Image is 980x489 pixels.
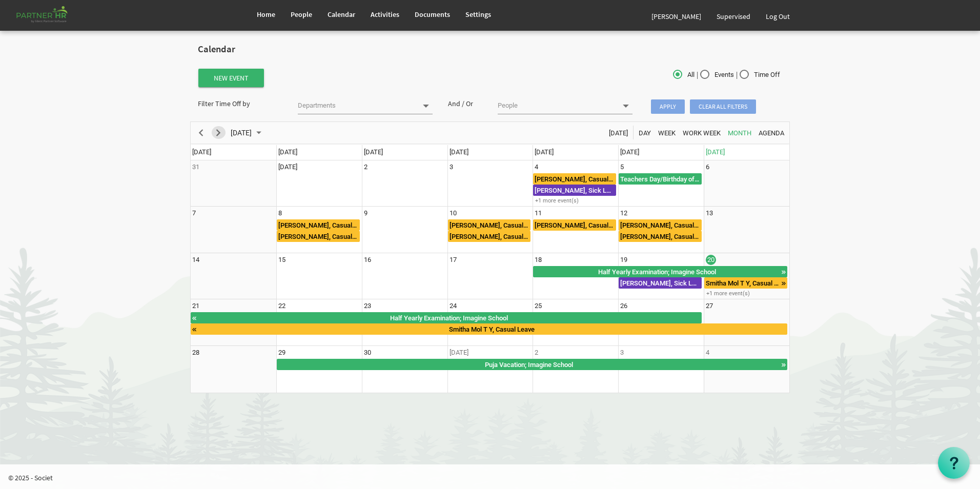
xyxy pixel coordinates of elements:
button: Next [212,126,226,139]
div: Half Yearly Examination Begin From Thursday, September 18, 2025 at 12:00:00 AM GMT-07:00 Ends At ... [533,266,787,277]
button: Week [657,126,678,139]
div: Monday, September 29, 2025 [278,348,285,358]
div: Half Yearly Examination Begin From Thursday, September 18, 2025 at 12:00:00 AM GMT-07:00 Ends At ... [191,312,702,323]
button: Today [607,126,630,139]
div: Friday, October 3, 2025 [620,348,624,358]
div: Monday, September 1, 2025 [278,162,297,172]
div: Sunday, August 31, 2025 [192,162,199,172]
div: Smitha Mol T Y, Casual Leave [705,278,781,288]
button: Previous [194,126,208,139]
div: And / Or [440,98,491,109]
div: Saturday, September 20, 2025 [706,255,716,265]
span: All [673,70,695,79]
div: Deepti Mayee Nayak, Casual Leave Begin From Wednesday, September 10, 2025 at 12:00:00 AM GMT-07:0... [448,219,531,231]
button: Month [726,126,753,139]
div: Tuesday, September 9, 2025 [364,208,367,218]
div: [PERSON_NAME], Casual Leave [277,220,359,230]
div: Puja Vacation; Imagine School [277,359,781,370]
span: [DATE] [230,127,253,139]
div: Manasi Kabi, Casual Leave Begin From Monday, September 8, 2025 at 12:00:00 AM GMT-07:00 Ends At M... [277,219,360,231]
span: Agenda [758,127,785,139]
div: Wednesday, September 17, 2025 [450,255,457,265]
span: Home [257,10,275,19]
span: Day [638,127,652,139]
div: Jasaswini Samanta, Casual Leave Begin From Thursday, September 11, 2025 at 12:00:00 AM GMT-07:00 ... [533,219,616,231]
div: Saturday, September 6, 2025 [706,162,709,172]
span: Settings [465,10,491,19]
div: Deepti Mayee Nayak, Casual Leave Begin From Friday, September 12, 2025 at 12:00:00 AM GMT-07:00 E... [619,219,702,231]
span: [DATE] [192,148,211,156]
div: Wednesday, October 1, 2025 [450,348,468,358]
div: Monday, September 22, 2025 [278,301,285,311]
div: Wednesday, September 10, 2025 [450,208,457,218]
div: Sunday, September 21, 2025 [192,301,199,311]
div: Manasi Kabi, Casual Leave Begin From Wednesday, September 10, 2025 at 12:00:00 AM GMT-07:00 Ends ... [448,231,531,242]
div: +1 more event(s) [533,197,618,205]
div: [PERSON_NAME], Casual Leave [448,220,530,230]
div: Friday, September 26, 2025 [620,301,627,311]
div: Teachers Day/Birthday of Prophet Mohammad Begin From Friday, September 5, 2025 at 12:00:00 AM GMT... [619,173,702,185]
div: Tuesday, September 30, 2025 [364,348,371,358]
div: Sunday, September 7, 2025 [192,208,196,218]
span: [DATE] [278,148,297,156]
span: Supervised [717,12,750,21]
div: September 2025 [227,122,268,144]
div: Thursday, September 11, 2025 [535,208,542,218]
div: [PERSON_NAME], Casual Leave [277,231,359,241]
span: Clear all filters [690,99,756,114]
span: [DATE] [620,148,639,156]
div: Half Yearly Examination; Imagine School [197,313,701,323]
span: [DATE] [608,127,629,139]
div: next period [210,122,227,144]
span: Apply [651,99,685,114]
a: Log Out [758,2,798,31]
div: [PERSON_NAME], Casual Leave [448,231,530,241]
span: Calendar [328,10,355,19]
div: previous period [192,122,210,144]
div: Smitha Mol T Y, Casual Leave [197,324,787,334]
div: [PERSON_NAME], Sick Leave [619,278,701,288]
input: Departments [298,98,416,113]
span: Work Week [682,127,722,139]
div: Priti Pall, Sick Leave Begin From Thursday, September 4, 2025 at 12:00:00 AM GMT-07:00 Ends At Th... [533,185,616,196]
button: Day [637,126,653,139]
div: Manasi Kabi, Casual Leave Begin From Friday, September 12, 2025 at 12:00:00 AM GMT-07:00 Ends At ... [619,231,702,242]
div: Filter Time Off by [190,98,290,109]
div: [PERSON_NAME], Casual Leave [534,174,616,184]
span: [DATE] [535,148,554,156]
button: Work Week [681,126,723,139]
div: Thursday, October 2, 2025 [535,348,538,358]
div: Wednesday, September 3, 2025 [450,162,453,172]
div: Wednesday, September 24, 2025 [450,301,457,311]
span: Activities [371,10,399,19]
button: New Event [198,69,264,87]
div: Friday, September 5, 2025 [620,162,624,172]
span: Time Off [740,70,780,79]
span: [DATE] [364,148,383,156]
div: Friday, September 12, 2025 [620,208,627,218]
h2: Calendar [198,44,782,55]
div: Sunday, September 28, 2025 [192,348,199,358]
input: People [498,98,616,113]
span: Week [657,127,677,139]
span: [DATE] [450,148,468,156]
div: Manasi Kabi, Sick Leave Begin From Friday, September 19, 2025 at 12:00:00 AM GMT-07:00 Ends At Fr... [619,277,702,289]
div: Tuesday, September 2, 2025 [364,162,367,172]
p: © 2025 - Societ [8,473,980,483]
div: Thursday, September 25, 2025 [535,301,542,311]
span: [DATE] [706,148,725,156]
div: Monday, September 8, 2025 [278,208,282,218]
div: +1 more event(s) [704,290,789,297]
button: Agenda [757,126,786,139]
div: Puja Vacation Begin From Monday, September 29, 2025 at 12:00:00 AM GMT-07:00 Ends At Wednesday, O... [277,359,788,370]
div: [PERSON_NAME], Casual Leave [619,220,701,230]
div: Smitha Mol T Y, Casual Leave Begin From Saturday, September 20, 2025 at 12:00:00 AM GMT-07:00 End... [191,323,787,335]
div: Thursday, September 4, 2025 [535,162,538,172]
div: [PERSON_NAME], Casual Leave [619,231,701,241]
div: Monday, September 15, 2025 [278,255,285,265]
div: Tuesday, September 23, 2025 [364,301,371,311]
span: Events [700,70,734,79]
schedule: of September 2025 [190,121,790,393]
div: Saturday, September 27, 2025 [706,301,713,311]
div: Deepti Mayee Nayak, Casual Leave Begin From Monday, September 8, 2025 at 12:00:00 AM GMT-07:00 En... [277,231,360,242]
